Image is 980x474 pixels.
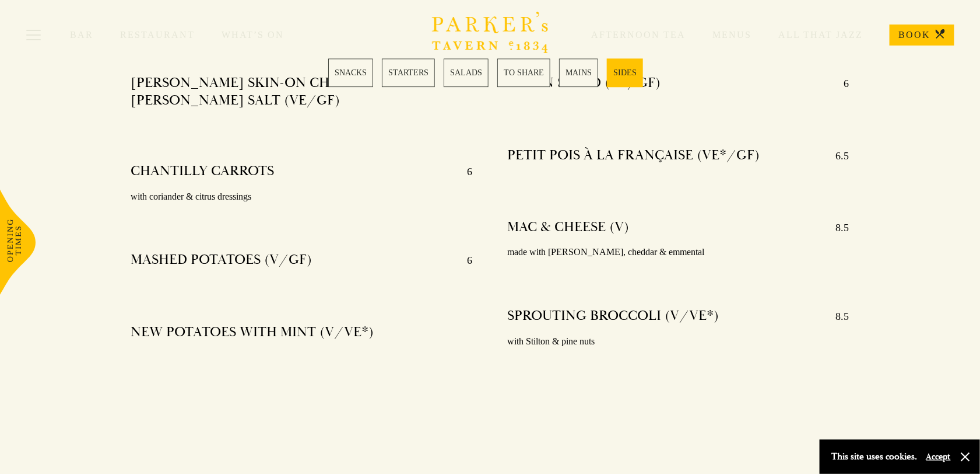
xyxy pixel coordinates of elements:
[508,307,719,326] h4: SPROUTING BROCCOLI (V/VE*)
[456,251,473,270] p: 6
[508,218,630,237] h4: MAC & CHEESE (V)
[456,162,473,181] p: 6
[444,58,489,87] a: 3 / 6
[508,244,849,261] p: made with [PERSON_NAME], cheddar & emmental
[824,307,849,326] p: 8.5
[508,333,849,350] p: with Stilton & pine nuts
[131,162,275,181] h4: CHANTILLY CARROTS
[131,251,312,270] h4: MASHED POTATOES (V/GF)
[824,147,849,165] p: 6.5
[131,323,374,341] h4: NEW POTATOES WITH MINT (V/VE*)
[960,451,971,463] button: Close and accept
[926,451,951,462] button: Accept
[831,448,918,465] p: This site uses cookies.
[131,189,473,205] p: with coriander & citrus dressings
[497,58,550,87] a: 4 / 6
[328,58,373,87] a: 1 / 6
[824,218,849,237] p: 8.5
[382,58,435,87] a: 2 / 6
[559,58,598,87] a: 5 / 6
[607,58,643,87] a: 6 / 6
[508,147,760,165] h4: PETIT POIS À LA FRANÇAISE (VE*/GF)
